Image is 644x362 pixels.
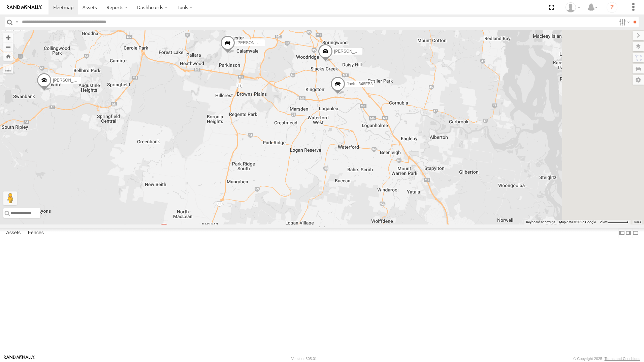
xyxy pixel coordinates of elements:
[526,220,555,224] button: Keyboard shortcuts
[633,75,644,85] label: Map Settings
[236,40,296,45] span: [PERSON_NAME] 019IP4 - Hilux
[618,228,625,238] label: Dock Summary Table to the Left
[559,220,596,224] span: Map data ©2025 Google
[598,220,631,224] button: Map Scale: 2 km per 59 pixels
[3,52,13,61] button: Zoom Home
[3,42,13,52] button: Zoom out
[291,357,317,361] div: Version: 305.01
[616,17,631,27] label: Search Filter Options
[3,64,13,73] label: Measure
[14,17,20,27] label: Search Query
[3,228,24,238] label: Assets
[625,228,632,238] label: Dock Summary Table to the Right
[347,82,373,86] span: Jack - 348FB3
[3,191,17,205] button: Drag Pegman onto the map to open Street View
[634,221,641,223] a: Terms
[573,357,640,361] div: © Copyright 2025 -
[632,228,639,238] label: Hide Summary Table
[600,220,607,224] span: 2 km
[3,33,13,42] button: Zoom in
[53,78,118,83] span: [PERSON_NAME] B - Corolla Hatch
[4,355,35,362] a: Visit our Website
[607,2,617,13] i: ?
[25,228,47,238] label: Fences
[605,357,640,361] a: Terms and Conditions
[7,5,42,10] img: rand-logo.svg
[334,49,385,54] span: [PERSON_NAME] - 842JY2
[563,2,583,12] div: Marco DiBenedetto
